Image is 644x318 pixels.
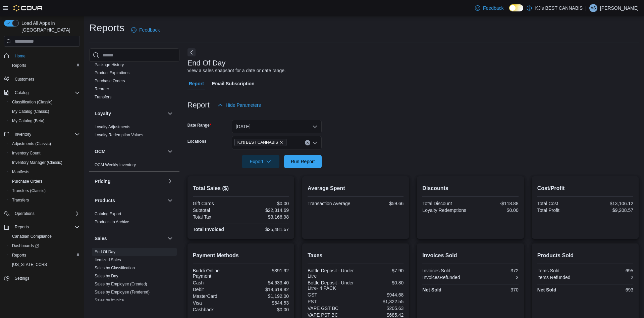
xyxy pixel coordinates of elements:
a: Catalog Export [95,212,121,216]
div: GST [308,292,354,298]
span: Classification (Classic) [9,98,80,106]
button: Operations [12,210,37,218]
span: Operations [12,210,80,218]
span: My Catalog (Beta) [9,117,80,125]
a: Inventory Count [9,149,43,157]
span: AS [591,4,596,12]
h2: Taxes [308,252,404,260]
span: Purchase Orders [12,179,43,184]
div: $18,619.82 [242,287,289,292]
div: $1,192.00 [242,293,289,299]
a: Manifests [9,168,32,176]
div: $644.53 [242,300,289,306]
h2: Total Sales ($) [193,184,289,192]
button: Reports [7,251,83,260]
div: Gift Cards [193,201,239,206]
a: Feedback [472,1,506,15]
span: Manifests [9,168,80,176]
a: Dashboards [7,241,83,251]
button: OCM [166,147,174,155]
button: Transfers [7,195,83,205]
p: [PERSON_NAME] [600,4,639,12]
div: $391.92 [242,268,289,273]
a: End Of Day [95,249,115,254]
h3: Pricing [95,178,110,185]
span: Transfers [95,94,111,100]
a: Classification (Classic) [9,98,55,106]
span: Sales by Invoice [95,298,124,303]
span: Reports [12,63,26,68]
span: Washington CCRS [9,261,80,269]
button: Sales [95,235,165,242]
span: Inventory [12,130,80,138]
button: My Catalog (Beta) [7,116,83,126]
button: Remove KJ's BEST CANNABIS from selection in this group [279,140,283,144]
button: Operations [1,209,83,218]
button: Purchase Orders [7,177,83,186]
strong: Net Sold [537,287,556,292]
div: PST [308,299,354,304]
a: Transfers [9,196,32,204]
button: Hide Parameters [215,98,264,112]
span: Operations [15,211,35,216]
div: Items Refunded [537,275,584,280]
button: Run Report [284,155,322,168]
span: Feedback [139,27,160,33]
button: Loyalty [95,110,165,117]
div: 2 [472,275,519,280]
div: $685.42 [357,312,404,318]
strong: Total Invoiced [193,227,224,232]
div: Transaction Average [308,201,354,206]
div: $7.90 [357,268,404,273]
div: $944.68 [357,292,404,298]
label: Date Range [187,123,211,128]
span: Inventory [15,132,31,137]
span: Purchase Orders [9,177,80,185]
button: OCM [95,148,165,155]
a: Products to Archive [95,220,129,224]
button: Transfers (Classic) [7,186,83,195]
div: 372 [472,268,519,273]
div: OCM [89,161,179,172]
a: Sales by Employee (Created) [95,282,147,286]
a: Sales by Day [95,274,118,278]
span: Catalog [15,90,29,95]
button: Products [95,197,165,204]
div: $0.80 [357,280,404,285]
button: Canadian Compliance [7,232,83,241]
a: Sales by Invoice [95,298,124,303]
h2: Average Spent [308,184,404,192]
div: Debit [193,287,239,292]
span: Transfers (Classic) [12,188,46,193]
p: KJ's BEST CANNABIS [535,4,583,12]
div: Cashback [193,307,239,312]
div: $1,322.55 [357,299,404,304]
button: Inventory Count [7,148,83,158]
a: Feedback [128,23,162,37]
span: Products to Archive [95,219,129,225]
div: Loyalty [89,123,179,142]
div: $25,481.67 [242,227,289,232]
div: Total Tax [193,214,239,220]
button: Loyalty [166,109,174,118]
button: Next [187,48,196,56]
span: Reports [9,251,80,259]
button: Adjustments (Classic) [7,139,83,148]
span: KJ's BEST CANNABIS [234,139,286,146]
span: Loyalty Adjustments [95,124,130,130]
img: Cova [13,5,43,11]
nav: Complex example [4,48,80,301]
span: OCM Weekly Inventory [95,162,136,168]
span: Product Expirations [95,70,129,76]
button: Classification (Classic) [7,97,83,107]
span: My Catalog (Classic) [9,107,80,116]
span: End Of Day [95,249,115,255]
div: Total Cost [537,201,584,206]
div: Invoices Sold [422,268,469,273]
a: Inventory Manager (Classic) [9,158,65,167]
span: Catalog [12,89,80,97]
h2: Products Sold [537,252,633,260]
button: Catalog [12,89,31,97]
span: Customers [12,75,80,83]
